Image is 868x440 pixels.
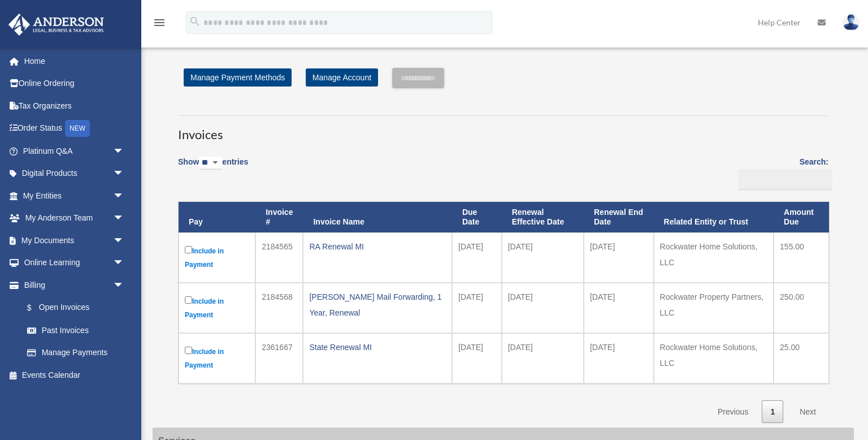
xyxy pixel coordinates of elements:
[255,202,303,232] th: Invoice #: activate to sort column ascending
[179,202,255,232] th: Pay: activate to sort column descending
[8,72,141,95] a: Online Ordering
[309,239,445,254] div: RA Renewal MI
[452,202,502,232] th: Due Date: activate to sort column ascending
[8,364,141,386] a: Events Calendar
[185,244,249,271] label: Include in Payment
[185,246,192,253] input: Include in Payment
[185,294,249,322] label: Include in Payment
[303,202,452,232] th: Invoice Name: activate to sort column ascending
[33,301,39,315] span: $
[584,202,654,232] th: Renewal End Date: activate to sort column ascending
[502,333,584,383] td: [DATE]
[654,232,774,283] td: Rockwater Home Solutions, LLC
[113,207,136,230] span: arrow_drop_down
[5,14,107,36] img: Anderson Advisors Platinum Portal
[8,184,141,207] a: My Entitiesarrow_drop_down
[452,232,502,283] td: [DATE]
[709,400,757,424] a: Previous
[774,202,829,232] th: Amount Due: activate to sort column ascending
[178,155,248,181] label: Show entries
[184,68,292,87] a: Manage Payment Methods
[16,319,136,342] a: Past Invoices
[189,15,201,28] i: search
[584,232,654,283] td: [DATE]
[8,252,141,274] a: Online Learningarrow_drop_down
[8,50,141,72] a: Home
[8,140,141,162] a: Platinum Q&Aarrow_drop_down
[153,20,166,29] a: menu
[113,252,136,275] span: arrow_drop_down
[584,333,654,383] td: [DATE]
[178,115,828,144] h3: Invoices
[185,347,192,354] input: Include in Payment
[452,283,502,333] td: [DATE]
[255,232,303,283] td: 2184565
[185,296,192,304] input: Include in Payment
[113,140,136,163] span: arrow_drop_down
[255,333,303,383] td: 2361667
[309,339,445,355] div: State Renewal MI
[502,232,584,283] td: [DATE]
[199,157,222,170] select: Showentries
[65,120,90,137] div: NEW
[113,184,136,208] span: arrow_drop_down
[306,68,378,87] a: Manage Account
[8,94,141,117] a: Tax Organizers
[8,274,136,296] a: Billingarrow_drop_down
[309,289,445,321] div: [PERSON_NAME] Mail Forwarding, 1 Year, Renewal
[654,283,774,333] td: Rockwater Property Partners, LLC
[654,202,774,232] th: Related Entity or Trust: activate to sort column ascending
[8,207,141,230] a: My Anderson Teamarrow_drop_down
[113,229,136,252] span: arrow_drop_down
[255,283,303,333] td: 2184568
[8,162,141,185] a: Digital Productsarrow_drop_down
[16,296,130,320] a: $Open Invoices
[774,333,829,383] td: 25.00
[8,117,141,140] a: Order StatusNEW
[153,16,166,29] i: menu
[774,232,829,283] td: 155.00
[8,229,141,252] a: My Documentsarrow_drop_down
[762,400,783,424] a: 1
[113,162,136,186] span: arrow_drop_down
[791,400,824,424] a: Next
[584,283,654,333] td: [DATE]
[654,333,774,383] td: Rockwater Home Solutions, LLC
[113,274,136,297] span: arrow_drop_down
[452,333,502,383] td: [DATE]
[502,283,584,333] td: [DATE]
[734,155,828,190] label: Search:
[16,342,136,364] a: Manage Payments
[502,202,584,232] th: Renewal Effective Date: activate to sort column ascending
[843,14,860,31] img: User Pic
[738,169,832,191] input: Search:
[774,283,829,333] td: 250.00
[185,344,249,372] label: Include in Payment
